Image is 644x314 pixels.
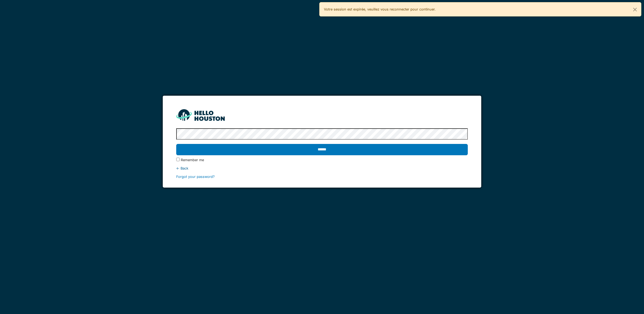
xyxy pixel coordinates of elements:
[176,109,225,121] img: HH_line-BYnF2_Hg.png
[176,175,215,179] a: Forgot your password?
[181,157,204,163] label: Remember me
[319,2,641,16] div: Votre session est expirée, veuillez vous reconnecter pour continuer.
[176,166,468,171] div: ← Back
[629,2,641,17] button: Close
